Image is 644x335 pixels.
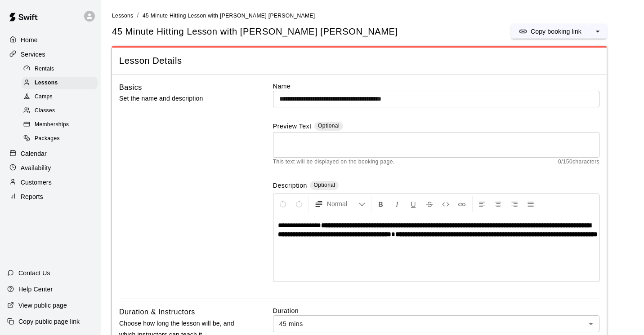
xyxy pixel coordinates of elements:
button: Redo [291,196,307,212]
button: Undo [275,196,291,212]
p: Set the name and description [119,93,244,104]
span: Optional [313,182,335,188]
span: Classes [35,106,55,115]
p: Calendar [21,149,47,158]
button: Copy booking link [511,24,589,39]
div: 45 mins [273,315,599,332]
span: Lesson Details [119,55,599,67]
h6: Duration & Instructors [119,306,195,318]
button: select merge strategy [589,24,607,39]
p: View public page [18,301,67,310]
span: Normal [327,199,358,208]
a: Packages [22,132,101,146]
button: Format Underline [406,196,421,212]
label: Description [273,181,307,191]
div: split button [511,24,607,39]
span: Optional [318,123,340,129]
a: Classes [22,104,101,118]
p: Customers [21,178,52,187]
li: / [137,11,139,20]
label: Preview Text [273,122,312,132]
a: Camps [22,90,101,104]
p: Reports [21,192,43,201]
span: Rentals [35,65,54,74]
h5: 45 Minute Hitting Lesson with [PERSON_NAME] [PERSON_NAME] [112,26,398,38]
p: Home [21,35,38,44]
label: Duration [273,306,599,315]
button: Center Align [491,196,506,212]
div: Memberships [22,119,98,131]
button: Format Italics [389,196,405,212]
a: Availability [7,161,94,175]
span: Lessons [112,13,134,19]
h6: Basics [119,82,142,93]
button: Insert Code [438,196,453,212]
a: Memberships [22,118,101,132]
a: Lessons [112,12,134,19]
a: Rentals [22,62,101,76]
button: Left Align [474,196,490,212]
p: Copy booking link [531,27,581,36]
span: Packages [35,134,60,143]
a: Customers [7,176,94,189]
label: Name [273,82,599,91]
p: Help Center [18,285,53,294]
button: Format Strikethrough [422,196,437,212]
button: Formatting Options [311,196,369,212]
a: Reports [7,190,94,203]
div: Camps [22,91,98,103]
span: Camps [35,93,53,101]
button: Format Bold [373,196,389,212]
span: 45 Minute Hitting Lesson with [PERSON_NAME] [PERSON_NAME] [143,13,315,19]
button: Right Align [507,196,522,212]
span: This text will be displayed on the booking page. [273,158,395,167]
p: Availability [21,163,51,172]
p: Contact Us [18,269,50,278]
nav: breadcrumb [112,11,633,21]
div: Packages [22,132,98,145]
button: Justify Align [523,196,538,212]
div: Classes [22,105,98,117]
button: Insert Link [454,196,470,212]
div: Lessons [22,77,98,89]
div: Rentals [22,63,98,75]
a: Home [7,33,94,47]
p: Services [21,50,45,59]
a: Lessons [22,76,101,90]
a: Calendar [7,147,94,160]
a: Services [7,48,94,61]
span: Memberships [35,120,69,129]
span: 0 / 150 characters [558,158,599,167]
p: Copy public page link [18,317,80,326]
span: Lessons [35,79,58,88]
